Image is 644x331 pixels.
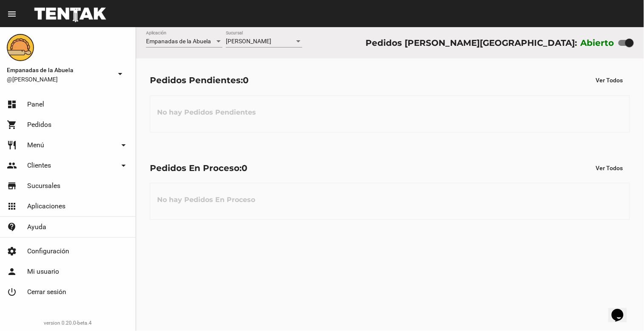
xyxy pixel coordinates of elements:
[150,187,262,213] h3: No hay Pedidos En Proceso
[7,120,17,130] mat-icon: shopping_cart
[27,121,51,129] span: Pedidos
[150,161,247,175] div: Pedidos En Proceso:
[150,100,263,125] h3: No hay Pedidos Pendientes
[146,38,211,45] span: Empanadas de la Abuela
[7,65,112,75] span: Empanadas de la Abuela
[226,38,271,45] span: [PERSON_NAME]
[581,36,615,50] label: Abierto
[7,266,17,277] mat-icon: person
[596,77,623,84] span: Ver Todos
[27,182,60,190] span: Sucursales
[27,202,65,210] span: Aplicaciones
[589,73,630,88] button: Ver Todos
[27,267,59,276] span: Mi usuario
[118,140,129,150] mat-icon: arrow_drop_down
[7,9,17,19] mat-icon: menu
[27,223,46,231] span: Ayuda
[7,160,17,171] mat-icon: people
[27,141,44,149] span: Menú
[608,297,636,323] iframe: chat widget
[7,319,129,327] div: version 0.20.0-beta.4
[589,160,630,176] button: Ver Todos
[7,99,17,109] mat-icon: dashboard
[7,287,17,297] mat-icon: power_settings_new
[27,288,66,296] span: Cerrar sesión
[27,161,51,170] span: Clientes
[118,160,129,171] mat-icon: arrow_drop_down
[596,165,623,171] span: Ver Todos
[7,181,17,191] mat-icon: store
[7,140,17,150] mat-icon: restaurant
[366,36,577,50] div: Pedidos [PERSON_NAME][GEOGRAPHIC_DATA]:
[7,246,17,256] mat-icon: settings
[7,34,34,61] img: f0136945-ed32-4f7c-91e3-a375bc4bb2c5.png
[115,69,125,79] mat-icon: arrow_drop_down
[27,247,69,255] span: Configuración
[7,201,17,211] mat-icon: apps
[150,73,249,87] div: Pedidos Pendientes:
[242,163,247,173] span: 0
[7,222,17,232] mat-icon: contact_support
[243,75,249,85] span: 0
[7,75,112,84] span: @[PERSON_NAME]
[27,100,44,109] span: Panel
